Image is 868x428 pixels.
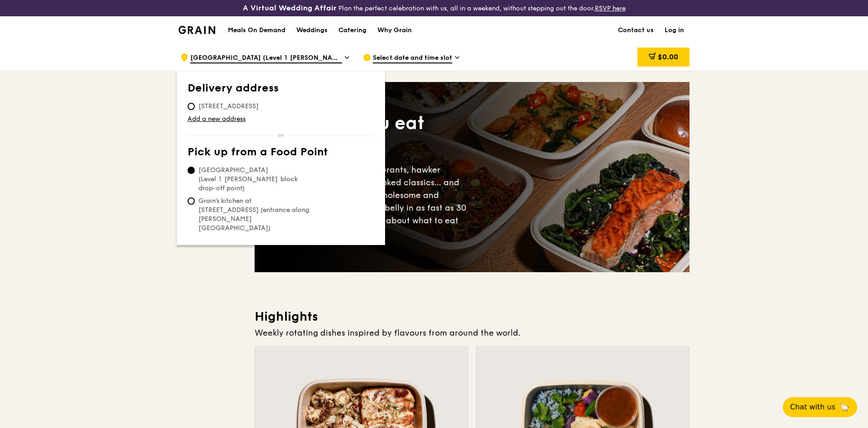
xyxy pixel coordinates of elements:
input: Grain's kitchen at [STREET_ADDRESS] (entrance along [PERSON_NAME][GEOGRAPHIC_DATA]) [188,197,195,205]
div: Catering [338,17,366,44]
th: Delivery address [188,82,374,98]
th: Pick up from a Food Point [188,146,374,162]
span: [GEOGRAPHIC_DATA] (Level 1 [PERSON_NAME] block drop-off point) [190,53,342,63]
h1: Meals On Demand [228,26,285,35]
span: $0.00 [658,53,678,61]
span: Select date and time slot [373,53,452,63]
a: Catering [333,17,372,44]
h3: Highlights [255,308,690,325]
a: GrainGrain [178,16,215,43]
a: RSVP here [595,5,626,12]
span: Grain's kitchen at [STREET_ADDRESS] (entrance along [PERSON_NAME][GEOGRAPHIC_DATA]) [188,197,323,233]
a: Add a new address [188,115,374,124]
span: 🦙 [839,402,850,413]
span: Chat with us [790,402,835,413]
a: Weddings [291,17,333,44]
a: Log in [659,17,690,44]
input: [STREET_ADDRESS] [188,103,195,110]
span: [STREET_ADDRESS] [188,102,270,111]
a: Why Grain [372,17,417,44]
button: Chat with us🦙 [783,397,857,417]
img: Grain [178,26,215,34]
div: Why Grain [377,17,412,44]
div: Plan the perfect celebration with us, all in a weekend, without stepping out the door. [173,4,695,13]
div: Weddings [296,17,328,44]
span: [GEOGRAPHIC_DATA] (Level 1 [PERSON_NAME] block drop-off point) [188,166,323,193]
div: Weekly rotating dishes inspired by flavours from around the world. [255,327,690,339]
a: Contact us [612,17,659,44]
h3: A Virtual Wedding Affair [243,4,337,13]
input: [GEOGRAPHIC_DATA] (Level 1 [PERSON_NAME] block drop-off point) [188,167,195,174]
